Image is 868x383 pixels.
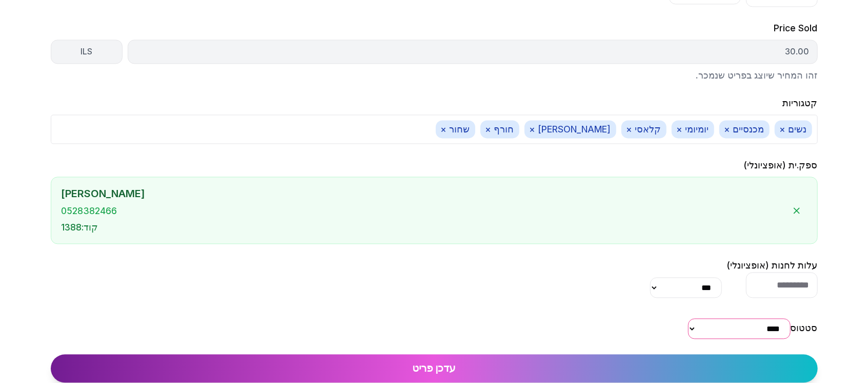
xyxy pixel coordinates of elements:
[128,40,818,63] div: 30.00
[775,120,812,138] span: נשים
[719,120,770,138] span: מכנסיים
[51,40,123,63] div: ILS
[791,322,818,333] label: סטטוס
[774,23,818,33] label: Price Sold
[783,98,818,108] label: קטגוריות
[530,123,536,136] button: ×
[62,222,786,233] div: קוד : 1388
[524,120,616,138] span: [PERSON_NAME]
[786,200,807,221] button: הסר ספק.ית
[62,205,786,217] div: 0528382466
[744,160,818,170] label: ספק.ית (אופציונלי)
[480,120,519,138] span: חורף
[486,123,492,136] button: ×
[621,120,667,138] span: קלאסי
[62,187,786,200] div: [PERSON_NAME]
[441,123,447,136] button: ×
[724,123,731,136] button: ×
[436,120,475,138] span: שחור
[780,123,786,136] button: ×
[672,120,714,138] span: יומיומי
[727,260,818,271] label: עלות לחנות (אופציונלי)
[51,354,818,382] button: עדכן פריט
[51,69,818,82] p: זהו המחיר שיוצג בפריט שנמכר.
[627,123,633,136] button: ×
[677,123,683,136] button: ×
